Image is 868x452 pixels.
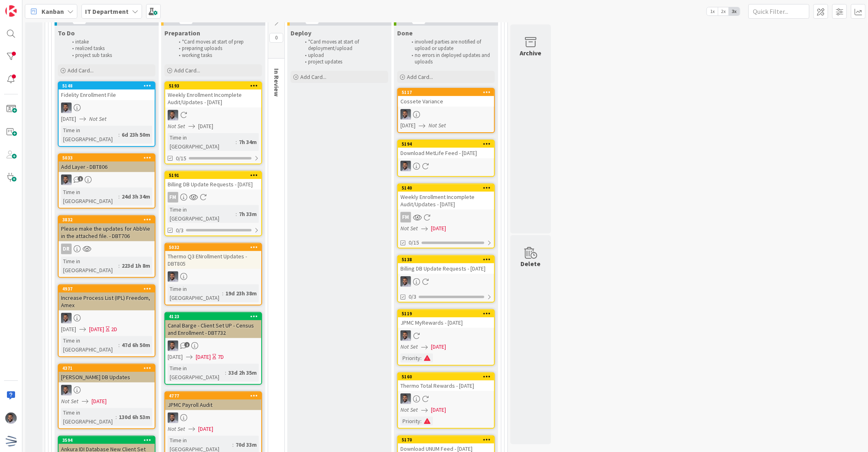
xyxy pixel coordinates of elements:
[174,39,261,45] li: *Card moves at start of prep
[61,325,76,334] span: [DATE]
[165,179,261,190] div: Billing DB Update Requests - [DATE]
[237,210,259,218] div: 7h 33m
[118,341,120,349] span: :
[61,397,79,405] i: Not Set
[68,67,94,74] span: Add Card...
[398,436,494,443] div: 5170
[89,115,107,122] i: Not Set
[59,372,155,382] div: [PERSON_NAME] DB Updates
[521,259,541,269] div: Delete
[398,184,494,210] div: 5140Weekly Enrollment Incomplete Audit/Updates - [DATE]
[120,341,152,349] div: 47d 6h 50m
[61,385,72,395] img: FS
[118,130,120,139] span: :
[729,7,740,15] span: 3x
[398,140,494,158] div: 5194Download MetLife Feed - [DATE]
[176,226,184,235] span: 0/3
[164,29,200,37] span: Preparation
[165,392,261,400] div: 4777
[169,245,261,250] div: 5032
[169,83,261,89] div: 5193
[59,313,155,323] div: FS
[400,393,411,404] img: FS
[168,133,236,151] div: Time in [GEOGRAPHIC_DATA]
[61,336,118,354] div: Time in [GEOGRAPHIC_DATA]
[165,172,261,179] div: 5191
[397,140,495,177] a: 5194Download MetLife Feed - [DATE]FS
[402,90,494,95] div: 5117
[300,59,387,65] li: project updates
[398,263,494,274] div: Billing DB Update Requests - [DATE]
[165,90,261,107] div: Weekly Enrollment Incomplete Audit/Updates - [DATE]
[174,45,261,52] li: preparing uploads
[165,110,261,120] div: FS
[409,293,416,301] span: 0/3
[398,89,494,107] div: 5117Cossete Variance
[92,397,107,406] span: [DATE]
[398,330,494,341] div: FS
[61,115,76,123] span: [DATE]
[400,406,418,413] i: Not Set
[61,188,118,205] div: Time in [GEOGRAPHIC_DATA]
[420,354,422,362] span: :
[61,126,118,144] div: Time in [GEOGRAPHIC_DATA]
[165,413,261,423] div: FS
[165,320,261,338] div: Canal Barge - Client Set UP - Census and Enrollment - DBT732
[5,435,17,447] img: avatar
[398,161,494,171] div: FS
[59,216,155,241] div: 3832Please make the updates for AbbVie in the attached file. - DBT706
[397,372,495,429] a: 5160Thermo Total Rewards - [DATE]FSNot Set[DATE]Priority:
[62,437,155,443] div: 3594
[748,4,809,19] input: Quick Filter...
[58,81,155,147] a: 5148Fidelity Enrollment FileFS[DATE]Not SetTime in [GEOGRAPHIC_DATA]:6d 23h 50m
[400,330,411,341] img: FS
[169,173,261,178] div: 5191
[407,39,494,52] li: involved parties are notified of upload or update
[402,141,494,147] div: 5194
[198,425,213,433] span: [DATE]
[165,82,261,107] div: 5193Weekly Enrollment Incomplete Audit/Updates - [DATE]
[707,7,718,15] span: 1x
[59,223,155,241] div: Please make the updates for AbbVie in the attached file. - DBT706
[196,353,211,361] span: [DATE]
[176,154,186,163] span: 0/15
[169,393,261,399] div: 4777
[402,311,494,317] div: 5119
[273,68,281,96] span: In Review
[232,440,234,449] span: :
[398,256,494,263] div: 5138
[59,285,155,310] div: 4937Increase Process List (IPL) Freedom, Amex
[174,52,261,59] li: working tasks
[59,154,155,172] div: 5033Add Layer - DBT806
[165,341,261,351] div: FS
[59,154,155,162] div: 5033
[59,293,155,310] div: Increase Process List (IPL) Freedom, Amex
[168,205,236,223] div: Time in [GEOGRAPHIC_DATA]
[400,354,420,362] div: Priority
[61,257,118,275] div: Time in [GEOGRAPHIC_DATA]
[164,81,262,164] a: 5193Weekly Enrollment Incomplete Audit/Updates - [DATE]FSNot Set[DATE]Time in [GEOGRAPHIC_DATA]:7...
[398,317,494,328] div: JPMC MyRewards - [DATE]
[402,257,494,262] div: 5138
[198,122,213,131] span: [DATE]
[62,217,155,223] div: 3832
[168,413,178,423] img: FS
[400,109,411,120] img: FS
[59,216,155,223] div: 3832
[58,364,155,429] a: 4371[PERSON_NAME] DB UpdatesFSNot Set[DATE]Time in [GEOGRAPHIC_DATA]:130d 6h 53m
[398,192,494,210] div: Weekly Enrollment Incomplete Audit/Updates - [DATE]
[168,110,178,120] img: FS
[400,343,418,350] i: Not Set
[120,130,152,139] div: 6d 23h 50m
[168,364,225,382] div: Time in [GEOGRAPHIC_DATA]
[58,29,75,37] span: To Do
[59,103,155,113] div: FS
[398,373,494,391] div: 5160Thermo Total Rewards - [DATE]
[397,309,495,366] a: 5119JPMC MyRewards - [DATE]FSNot Set[DATE]Priority:
[62,155,155,161] div: 5033
[165,244,261,251] div: 5032
[398,184,494,192] div: 5140
[62,286,155,292] div: 4937
[300,52,387,59] li: upload
[85,7,129,15] b: IT Department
